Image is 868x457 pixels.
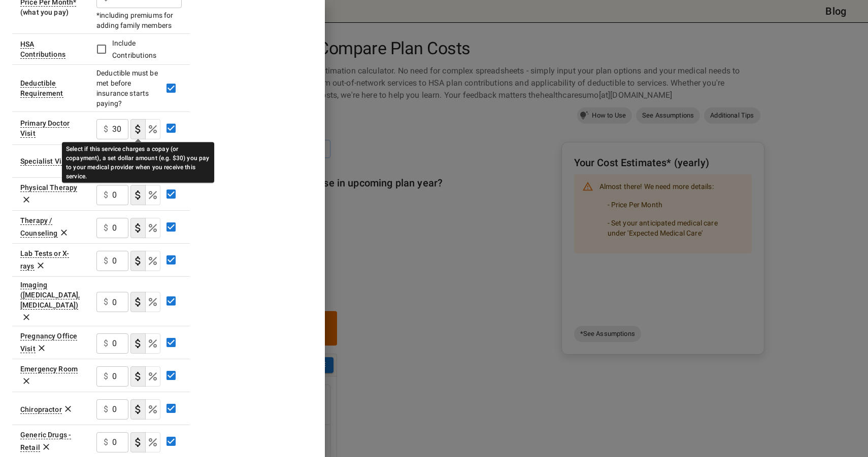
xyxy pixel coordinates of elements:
p: $ [104,296,108,308]
div: Deductible must be met before insurance starts paying? [96,68,160,108]
div: cost type [130,432,160,452]
svg: Select if this service charges a copay (or copayment), a set dollar amount (e.g. $30) you pay to ... [132,189,144,201]
div: Physical Therapy [20,183,77,192]
button: copayment [130,399,146,420]
button: coinsurance [145,251,160,271]
button: copayment [130,119,146,139]
div: cost type [130,251,160,271]
p: $ [104,370,108,383]
p: $ [104,222,108,234]
svg: Select if this service charges a copay (or copayment), a set dollar amount (e.g. $30) you pay to ... [132,296,144,308]
p: $ [104,123,108,135]
svg: Select if this service charges coinsurance, a percentage of the medical expense that you pay to y... [147,436,159,448]
button: coinsurance [145,119,160,139]
button: coinsurance [145,432,160,452]
svg: Select if this service charges coinsurance, a percentage of the medical expense that you pay to y... [147,255,159,267]
div: Lab Tests or X-rays [20,249,69,271]
button: coinsurance [145,185,160,205]
svg: Select if this service charges a copay (or copayment), a set dollar amount (e.g. $30) you pay to ... [132,370,144,383]
button: coinsurance [145,333,160,354]
div: cost type [130,399,160,420]
div: cost type [130,333,160,354]
svg: Select if this service charges a copay (or copayment), a set dollar amount (e.g. $30) you pay to ... [132,337,144,350]
p: $ [104,189,108,201]
svg: Select if this service charges a copay (or copayment), a set dollar amount (e.g. $30) you pay to ... [132,255,144,267]
svg: Select if this service charges a copay (or copayment), a set dollar amount (e.g. $30) you pay to ... [132,123,144,135]
div: Visit to your primary doctor for general care (also known as a Primary Care Provider, Primary Car... [20,119,70,138]
svg: Select if this service charges coinsurance, a percentage of the medical expense that you pay to y... [147,189,159,201]
svg: Select if this service charges coinsurance, a percentage of the medical expense that you pay to y... [147,403,159,415]
p: $ [104,403,108,415]
svg: Select if this service charges a copay (or copayment), a set dollar amount (e.g. $30) you pay to ... [132,436,144,448]
div: Chiropractor [20,405,62,414]
div: Prenatal care visits for routine pregnancy monitoring and checkups throughout pregnancy. [20,332,77,353]
button: copayment [130,218,146,238]
button: coinsurance [145,366,160,387]
button: coinsurance [145,292,160,312]
svg: Select if this service charges coinsurance, a percentage of the medical expense that you pay to y... [147,222,159,234]
svg: Select if this service charges coinsurance, a percentage of the medical expense that you pay to y... [147,370,159,383]
button: copayment [130,366,146,387]
div: cost type [130,292,160,312]
svg: Select if this service charges coinsurance, a percentage of the medical expense that you pay to y... [147,123,159,135]
div: Emergency Room [20,365,78,373]
button: copayment [130,432,146,452]
div: cost type [130,218,160,238]
svg: Select if this service charges a copay (or copayment), a set dollar amount (e.g. $30) you pay to ... [132,403,144,415]
svg: Select if this service charges a copay (or copayment), a set dollar amount (e.g. $30) you pay to ... [132,222,144,234]
p: $ [104,337,108,350]
svg: Select if this service charges coinsurance, a percentage of the medical expense that you pay to y... [147,296,159,308]
div: Imaging (MRI, PET, CT) [20,281,80,310]
div: Sometimes called 'Specialist' or 'Specialist Office Visit'. This is a visit to a doctor with a sp... [20,157,70,166]
div: Leave the checkbox empty if you don't what an HSA (Health Savings Account) is. If the insurance p... [20,40,65,59]
button: copayment [130,251,146,271]
button: copayment [130,292,146,312]
button: copayment [130,333,146,354]
div: A behavioral health therapy session. [20,216,58,238]
p: $ [104,436,108,448]
div: cost type [130,185,160,205]
p: $ [104,255,108,267]
button: coinsurance [145,218,160,238]
button: copayment [130,185,146,205]
div: 30 day supply of generic drugs picked up from store. Over 80% of drug purchases are for generic d... [20,431,71,452]
div: This option will be 'Yes' for most plans. If your plan details say something to the effect of 'de... [20,79,63,98]
svg: Select if this service charges coinsurance, a percentage of the medical expense that you pay to y... [147,337,159,350]
span: Include Contributions [112,39,156,59]
div: cost type [130,119,160,139]
button: coinsurance [145,399,160,420]
div: cost type [130,366,160,387]
div: Select if this service charges a copay (or copayment), a set dollar amount (e.g. $30) you pay to ... [62,142,214,183]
